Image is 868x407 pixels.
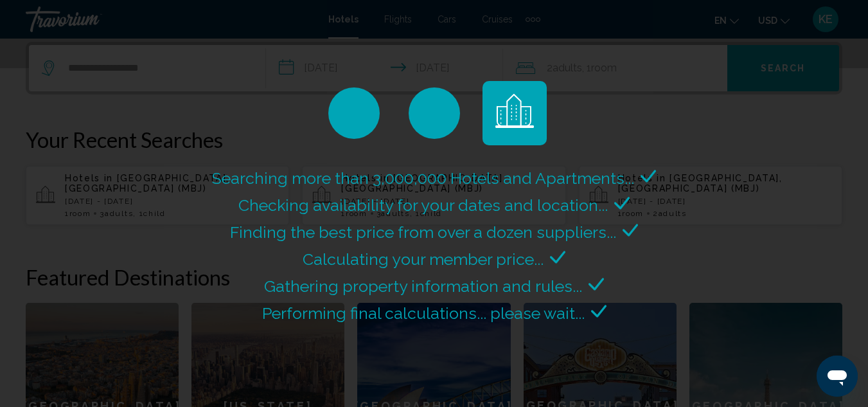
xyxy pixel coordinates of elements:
span: Calculating your member price... [303,249,544,269]
span: Checking availability for your dates and location... [238,195,608,215]
span: Finding the best price from over a dozen suppliers... [230,222,616,242]
span: Searching more than 3,000,000 Hotels and Apartments... [212,168,634,188]
span: Performing final calculations... please wait... [262,303,585,323]
iframe: Button to launch messaging window [817,356,858,397]
span: Gathering property information and rules... [264,276,582,296]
